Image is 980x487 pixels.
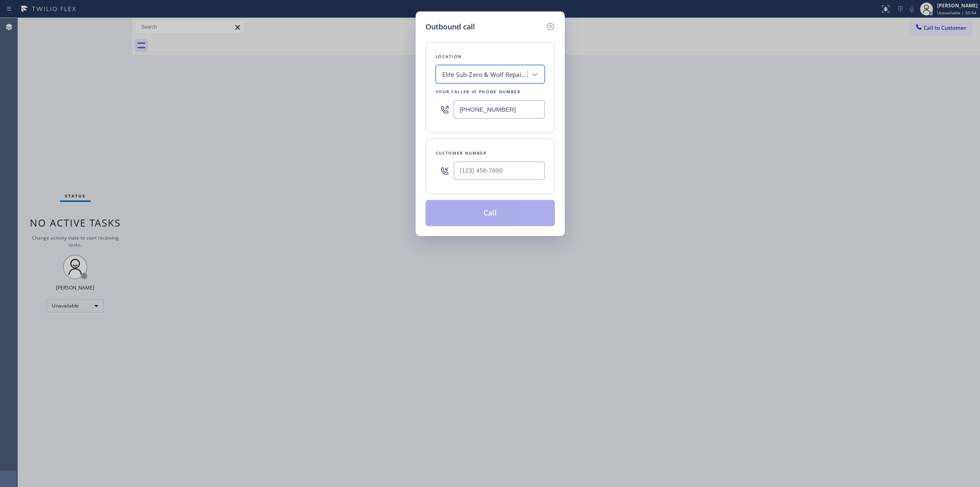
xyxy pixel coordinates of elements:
div: Customer number [436,149,545,157]
div: Location [436,52,545,61]
input: (123) 456-7890 [454,162,545,180]
input: (123) 456-7890 [454,100,545,119]
h5: Outbound call [425,21,475,32]
div: Your caller id phone number [436,88,545,96]
div: Elite Sub-Zero & Wolf Repair Service [442,70,528,79]
button: Call [425,200,555,226]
